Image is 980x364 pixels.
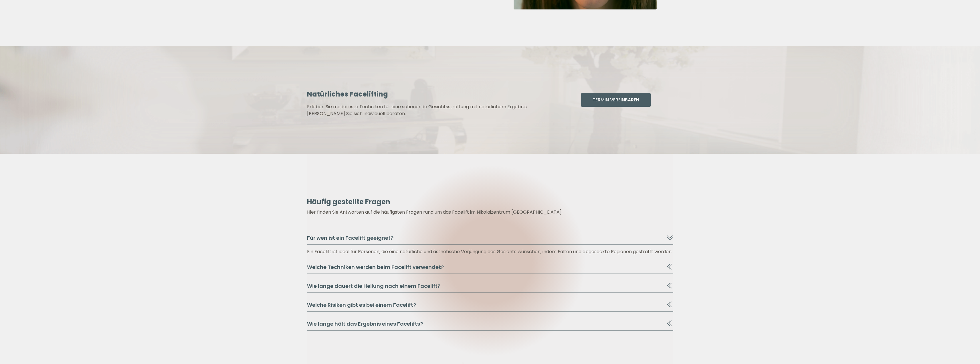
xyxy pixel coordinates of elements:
button: Wie lange dauert die Heilung nach einem Facelift? [307,282,673,293]
div: Ein Facelift ist ideal für Personen, die eine natürliche und ästhetische Verjüngung des Gesichts ... [307,248,673,255]
p: Hier finden Sie Antworten auf die häufigsten Fragen rund um das Facelift im Nikolaizentrum [GEOGR... [307,209,673,216]
p: Erleben Sie modernste Techniken für eine schonende Gesichtsstraffung mit natürlichem Ergebnis. [P... [307,103,547,117]
button: Welche Risiken gibt es bei einem Facelift? [307,301,673,312]
button: Termin Vereinbaren [581,93,651,107]
h5: Natürliches Facelifting [307,90,547,99]
button: Wie lange hält das Ergebnis eines Facelifts? [307,320,673,331]
h6: Häufig gestellte Fragen [307,197,673,206]
button: Welche Techniken werden beim Facelift verwendet? [307,263,673,274]
button: Für wen ist ein Facelift geeignet? [307,234,673,245]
